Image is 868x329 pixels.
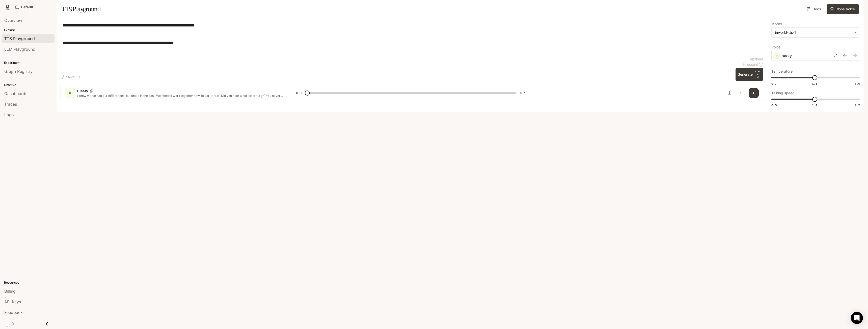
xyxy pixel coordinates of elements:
p: Temperature [771,70,793,73]
span: 1.1 [812,81,817,86]
button: All workspaces [13,2,41,12]
button: Download audio [724,88,735,98]
p: CTRL + [755,70,761,76]
p: I know we've had our differences, but that's in the past. We need to work together now. [clear_th... [77,94,284,98]
button: Inspect [737,88,747,98]
span: 0.7 [771,81,777,86]
span: 0.5 [771,103,777,107]
button: Clone Voice [827,4,859,14]
span: 0:00 [296,91,303,96]
p: Talking speed [771,91,795,95]
span: 1.5 [855,103,860,107]
div: D [66,89,74,97]
p: Model [771,22,782,26]
p: 163 / 1000 [750,57,763,62]
a: Docs [806,4,823,14]
button: GenerateCTRL +⏎ [736,68,763,81]
div: Open Intercom Messenger [851,312,863,324]
p: Voice [771,45,780,49]
p: ⏎ [755,70,761,79]
div: inworld-tts-1 [772,28,860,37]
span: 0:10 [520,91,527,96]
span: 1.5 [855,81,860,86]
p: Default [21,5,33,9]
span: 1.0 [812,103,817,107]
button: Copy Voice ID [88,89,95,93]
h1: TTS Playground [62,4,101,14]
p: russty [77,88,88,94]
button: Shortcuts [61,73,82,81]
p: russty [782,53,792,58]
div: inworld-tts-1 [775,30,852,35]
